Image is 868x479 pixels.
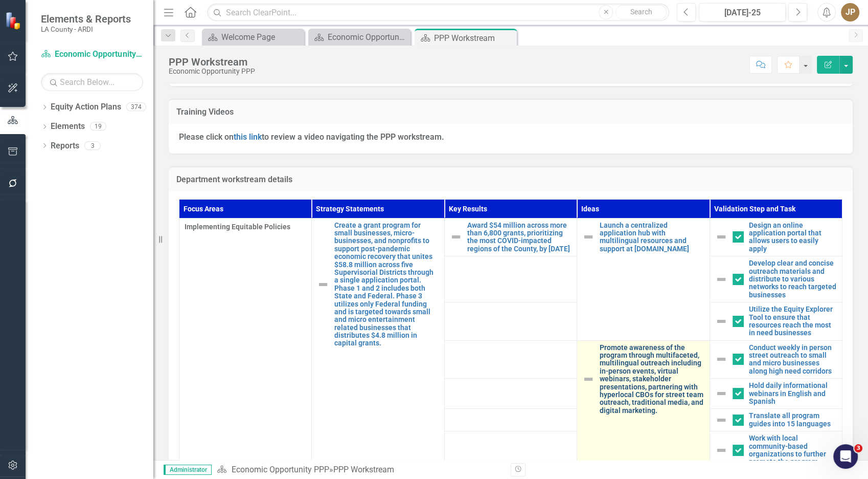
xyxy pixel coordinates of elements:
iframe: Intercom live chat [833,444,858,469]
div: Economic Opportunity Welcome Page [328,31,408,43]
a: Develop clear and concise outreach materials and distribute to various networks to reach targeted... [749,259,837,299]
a: Economic Opportunity PPP [231,465,329,474]
span: Elements & Reports [41,13,131,25]
a: Reports [51,140,79,152]
input: Search ClearPoint... [207,4,669,21]
span: Administrator [164,465,212,475]
a: Launch a centralized application hub with multilingual resources and support at [DOMAIN_NAME] [600,222,704,253]
img: Not Defined [715,414,727,426]
div: [DATE]-25 [702,7,782,19]
a: Equity Action Plans [51,101,121,113]
a: Utilize the Equity Explorer Tool to ensure that resources reach the most in need businesses [749,306,837,337]
td: Double-Click to Edit Right Click for Context Menu [577,218,710,340]
a: Work with local community-based organizations to further promote the program. [749,434,837,466]
a: Hold daily informational webinars in English and Spanish [749,382,837,405]
td: Double-Click to Edit Right Click for Context Menu [577,340,710,469]
span: 3 [854,444,862,452]
td: Double-Click to Edit Right Click for Context Menu [710,431,842,470]
img: Not Defined [582,231,595,243]
td: Double-Click to Edit Right Click for Context Menu [444,218,577,256]
td: Double-Click to Edit Right Click for Context Menu [710,218,842,256]
span: Search [630,8,652,16]
strong: Please click on to review a video navigating the PPP workstream. [179,132,444,142]
img: Not Defined [715,273,727,286]
td: Double-Click to Edit Right Click for Context Menu [710,379,842,409]
img: Not Defined [715,353,727,365]
td: Double-Click to Edit Right Click for Context Menu [710,340,842,379]
img: Not Defined [715,315,727,328]
div: 19 [90,122,106,131]
div: PPP Workstream [333,465,394,474]
a: Design an online application portal that allows users to easily apply [749,222,837,253]
a: Create a grant program for small businesses, micro-businesses, and nonprofits to support post-pan... [334,222,439,347]
a: Promote awareness of the program through multifaceted, multilingual outreach including in-person ... [600,344,704,415]
img: Not Defined [715,231,727,243]
div: PPP Workstream [169,56,255,68]
a: Economic Opportunity Welcome Page [311,31,408,43]
div: 374 [126,103,146,112]
button: Search [615,5,667,19]
button: [DATE]-25 [699,3,786,21]
a: Welcome Page [204,31,302,43]
div: » [217,464,503,476]
small: LA County - ARDI [41,25,131,33]
a: Translate all program guides into 15 languages [749,412,837,428]
h3: Department workstream details [176,175,845,184]
div: 3 [84,141,101,150]
img: Not Defined [450,231,462,243]
td: Double-Click to Edit Right Click for Context Menu [710,409,842,431]
img: Not Defined [317,278,329,291]
button: JP [841,3,859,21]
a: Conduct weekly in person street outreach to small and micro businesses along high need corridors [749,344,837,376]
span: Implementing Equitable Policies [185,222,306,232]
div: Welcome Page [221,31,302,43]
img: ClearPoint Strategy [5,11,23,29]
img: Not Defined [715,444,727,456]
a: Elements [51,121,85,133]
td: Double-Click to Edit Right Click for Context Menu [710,256,842,302]
td: Double-Click to Edit Right Click for Context Menu [710,302,842,341]
img: Not Defined [715,387,727,400]
div: PPP Workstream [434,32,514,45]
a: Award $54 million across more than 6,800 grants, prioritizing the most COVID-impacted regions of ... [467,222,572,253]
div: Economic Opportunity PPP [169,68,255,75]
a: Economic Opportunity PPP [41,49,143,60]
h3: Training Videos [176,107,845,117]
input: Search Below... [41,73,143,91]
img: Not Defined [582,373,595,385]
a: this link [234,132,262,142]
